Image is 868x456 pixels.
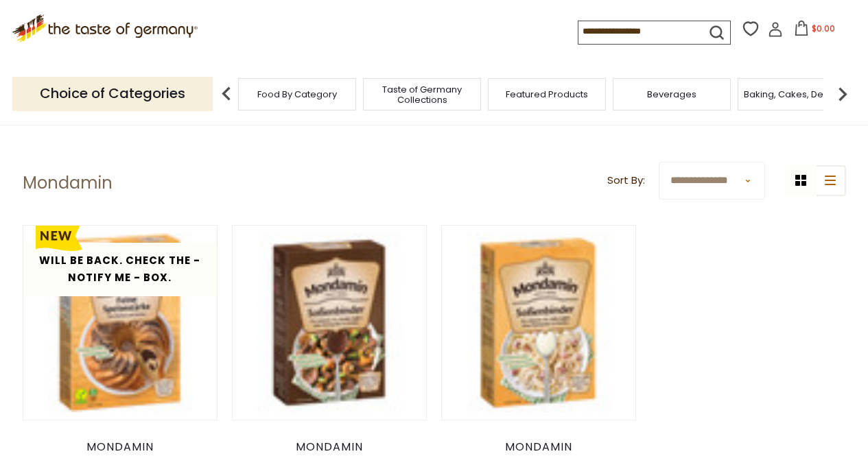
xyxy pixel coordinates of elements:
[506,89,588,99] a: Featured Products
[23,226,218,420] img: Mondamin Fine Ground Starch
[367,84,477,105] a: Taste of Germany Collections
[233,226,427,420] img: Mondamin German Gravy Thickener (Sossenbinder) Dark Color
[12,77,213,110] p: Choice of Categories
[744,89,850,99] a: Baking, Cakes, Desserts
[213,80,240,108] img: previous arrow
[829,80,856,108] img: next arrow
[23,440,218,454] div: Mondamin
[23,173,113,193] h1: Mondamin
[442,226,636,420] img: Mondamin German Gravy Thickener (Sossenbinder) Light Color
[257,89,337,99] a: Food By Category
[232,440,427,454] div: Mondamin
[607,172,645,189] label: Sort By:
[647,89,696,99] a: Beverages
[812,23,835,34] span: $0.00
[441,440,637,454] div: Mondamin
[786,21,844,41] button: $0.00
